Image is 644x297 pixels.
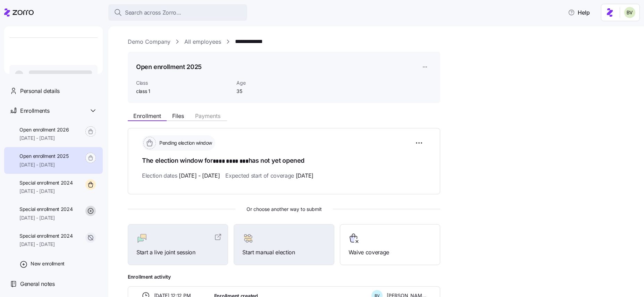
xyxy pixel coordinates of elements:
[125,8,181,17] span: Search across Zorro...
[242,248,325,257] span: Start manual election
[108,4,247,21] button: Search across Zorro...
[19,161,68,168] span: [DATE] - [DATE]
[128,273,440,280] span: Enrollment activity
[20,87,60,95] span: Personal details
[19,206,73,213] span: Special enrollment 2024
[184,37,221,46] a: All employees
[349,248,432,257] span: Waive coverage
[236,88,306,95] span: 35
[136,62,202,71] h1: Open enrollment 2025
[236,79,306,86] span: Age
[133,113,161,119] span: Enrollment
[136,79,231,86] span: Class
[19,188,73,195] span: [DATE] - [DATE]
[31,260,65,267] span: New enrollment
[19,232,73,239] span: Special enrollment 2024
[19,153,68,160] span: Open enrollment 2025
[19,241,73,248] span: [DATE] - [DATE]
[562,6,595,19] button: Help
[142,171,220,180] span: Election dates
[19,126,69,133] span: Open enrollment 2026
[624,7,635,18] img: 676487ef2089eb4995defdc85707b4f5
[19,214,73,221] span: [DATE] - [DATE]
[179,171,220,180] span: [DATE] - [DATE]
[19,179,73,186] span: Special enrollment 2024
[172,113,184,119] span: Files
[136,248,219,257] span: Start a live joint session
[128,37,170,46] a: Demo Company
[568,8,590,17] span: Help
[128,205,440,213] span: Or choose another way to submit
[136,88,231,95] span: class 1
[225,171,313,180] span: Expected start of coverage
[20,280,55,288] span: General notes
[157,139,212,146] span: Pending election window
[19,135,69,142] span: [DATE] - [DATE]
[20,107,49,115] span: Enrollments
[195,113,220,119] span: Payments
[142,156,426,166] h1: The election window for has not yet opened
[296,171,313,180] span: [DATE]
